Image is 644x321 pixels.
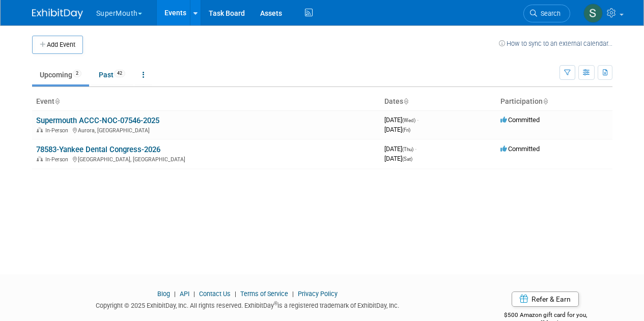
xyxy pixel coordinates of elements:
div: Copyright © 2025 ExhibitDay, Inc. All rights reserved. ExhibitDay is a registered trademark of Ex... [32,299,464,310]
sup: ® [274,301,277,306]
span: [DATE] [384,116,418,124]
button: Add Event [32,36,83,54]
th: Event [32,93,380,110]
span: [DATE] [384,126,410,133]
img: Sam Murphy [583,4,603,23]
img: ExhibitDay [32,9,83,19]
a: Sort by Start Date [403,97,408,105]
span: | [290,290,296,298]
div: Aurora, [GEOGRAPHIC_DATA] [36,126,376,134]
div: [GEOGRAPHIC_DATA], [GEOGRAPHIC_DATA] [36,155,376,163]
span: Committed [500,145,540,153]
span: (Thu) [402,147,413,152]
span: [DATE] [384,145,416,153]
span: Search [537,10,561,17]
span: | [191,290,198,298]
a: Sort by Participation Type [543,97,548,105]
a: API [180,290,189,298]
a: 78583-Yankee Dental Congress-2026 [36,145,160,154]
a: Sort by Event Name [54,97,60,105]
a: Refer & Earn [512,291,579,307]
a: How to sync to an external calendar... [499,40,612,47]
span: (Fri) [402,127,410,133]
img: In-Person Event [37,127,43,132]
a: Search [523,5,570,22]
span: [DATE] [384,155,412,162]
span: 2 [73,70,81,77]
span: In-Person [45,127,71,134]
a: Contact Us [199,290,231,298]
span: | [172,290,178,298]
th: Participation [496,93,612,110]
span: In-Person [45,156,71,163]
span: Committed [500,116,540,124]
span: 42 [114,70,125,77]
span: (Sat) [402,156,412,162]
a: Blog [157,290,170,298]
a: Terms of Service [240,290,288,298]
a: Supermouth ACCC-NOC-07546-2025 [36,116,159,125]
a: Privacy Policy [298,290,338,298]
span: - [417,116,418,124]
a: Upcoming2 [32,65,89,84]
a: Past42 [91,65,133,84]
th: Dates [380,93,496,110]
span: (Wed) [402,118,415,123]
span: - [415,145,416,153]
span: | [232,290,239,298]
img: In-Person Event [37,156,43,161]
